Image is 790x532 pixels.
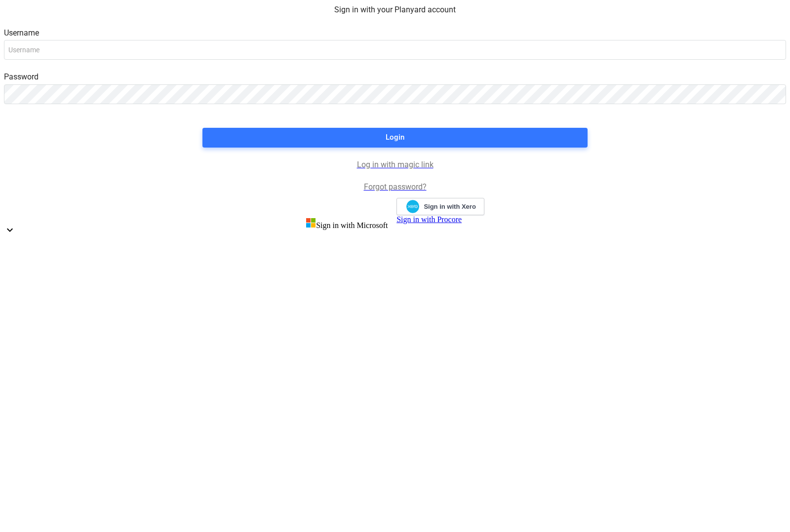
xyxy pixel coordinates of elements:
a: Forgot password? [4,182,786,192]
span: Sign in with Xero [424,202,475,211]
i: keyboard_arrow_down [4,224,16,236]
a: Log in with magic link [4,159,786,170]
img: Xero logo [406,200,419,213]
iframe: Chat Widget [741,485,790,532]
a: Sign in with Xero [396,198,484,215]
input: Username [4,40,786,60]
p: Username [4,28,786,40]
a: Sign in with Procore [396,215,462,224]
button: Login [202,128,588,148]
p: Password [4,72,786,84]
p: Sign in with your Planyard account [4,4,786,16]
img: Microsoft logo [306,218,316,228]
div: Login [386,131,404,144]
span: Sign in with Microsoft [316,221,388,229]
iframe: Sign in with Google Button [301,197,401,219]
